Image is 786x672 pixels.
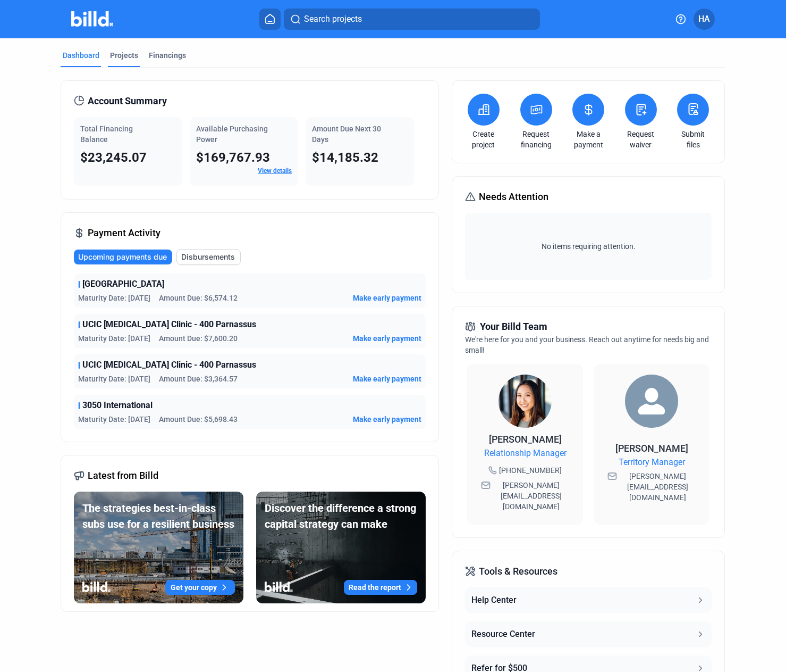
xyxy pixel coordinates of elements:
[493,480,569,512] span: [PERSON_NAME][EMAIL_ADDRESS][DOMAIN_NAME]
[353,333,421,344] button: Make early payment
[694,9,715,30] button: HA
[258,167,292,175] a: View details
[82,359,256,371] span: UCIC [MEDICAL_DATA] Clinic - 400 Parnassus
[159,293,238,303] span: Amount Due: $6,574.12
[674,129,712,150] a: Submit files
[78,252,167,262] span: Upcoming payments due
[82,500,235,532] div: The strategies best-in-class subs use for a resilient business
[181,252,235,262] span: Disbursements
[71,11,113,27] img: Billd Company Logo
[63,50,99,61] div: Dashboard
[196,150,270,165] span: $169,767.93
[165,580,235,595] button: Get your copy
[625,375,678,428] img: Territory Manager
[82,399,153,412] span: 3050 International
[465,621,712,647] button: Resource Center
[498,375,552,428] img: Relationship Manager
[353,374,421,384] button: Make early payment
[284,9,540,30] button: Search projects
[344,580,417,595] button: Read the report
[82,318,256,331] span: UCIC [MEDICAL_DATA] Clinic - 400 Parnassus
[149,50,186,61] div: Financings
[471,594,517,607] div: Help Center
[159,414,238,425] span: Amount Due: $5,698.43
[78,414,150,425] span: Maturity Date: [DATE]
[471,628,535,641] div: Resource Center
[312,125,381,144] span: Amount Due Next 30 Days
[88,468,158,483] span: Latest from Billd
[479,564,557,579] span: Tools & Resources
[615,443,688,454] span: [PERSON_NAME]
[88,226,160,240] span: Payment Activity
[80,125,133,144] span: Total Financing Balance
[570,129,607,150] a: Make a payment
[159,333,238,344] span: Amount Due: $7,600.20
[110,50,138,61] div: Projects
[159,374,238,384] span: Amount Due: $3,364.57
[518,129,555,150] a: Request financing
[489,434,562,445] span: [PERSON_NAME]
[74,250,172,264] button: Upcoming payments due
[176,249,241,265] button: Disbursements
[353,293,421,303] button: Make early payment
[88,94,167,109] span: Account Summary
[469,241,707,252] span: No items requiring attention.
[484,447,567,460] span: Relationship Manager
[698,13,710,26] span: HA
[78,293,150,303] span: Maturity Date: [DATE]
[312,150,378,165] span: $14,185.32
[465,587,712,613] button: Help Center
[622,129,660,150] a: Request waiver
[619,471,696,503] span: [PERSON_NAME][EMAIL_ADDRESS][DOMAIN_NAME]
[465,335,709,354] span: We're here for you and your business. Reach out anytime for needs big and small!
[499,465,562,476] span: [PHONE_NUMBER]
[78,333,150,344] span: Maturity Date: [DATE]
[265,500,417,532] div: Discover the difference a strong capital strategy can make
[304,13,362,26] span: Search projects
[619,456,685,469] span: Territory Manager
[80,150,147,165] span: $23,245.07
[480,319,547,334] span: Your Billd Team
[78,374,150,384] span: Maturity Date: [DATE]
[353,414,421,425] button: Make early payment
[465,129,502,150] a: Create project
[479,189,548,204] span: Needs Attention
[82,278,164,291] span: [GEOGRAPHIC_DATA]
[196,125,268,144] span: Available Purchasing Power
